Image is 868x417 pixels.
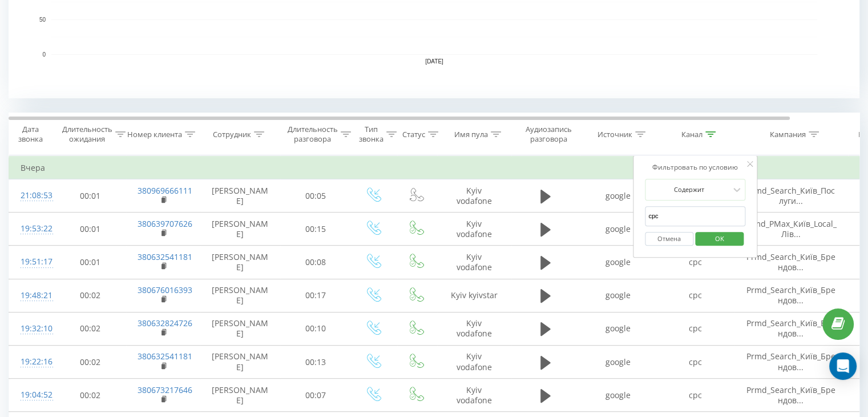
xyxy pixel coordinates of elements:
[695,232,744,246] button: OK
[657,246,734,279] td: cpc
[127,130,182,139] div: Номер клиента
[280,379,352,412] td: 00:07
[138,218,192,229] a: 380639707626
[746,251,835,272] span: Prmd_Search_Київ_Брендов...
[55,346,126,379] td: 00:02
[657,346,734,379] td: cpc
[580,379,657,412] td: google
[39,17,46,23] text: 50
[62,125,112,144] div: Длительность ожидания
[200,312,280,345] td: [PERSON_NAME]
[138,251,192,262] a: 380632541181
[746,351,835,372] span: Prmd_Search_Київ_Брендов...
[280,212,352,246] td: 00:15
[21,318,43,340] div: 19:32:10
[21,384,43,406] div: 19:04:52
[704,230,736,247] span: OK
[437,346,511,379] td: Kyiv vodafone
[280,346,352,379] td: 00:13
[580,312,657,345] td: google
[746,318,835,339] span: Prmd_Search_Київ_Брендов...
[437,179,511,212] td: Kyiv vodafone
[21,284,43,307] div: 19:48:21
[200,279,280,312] td: [PERSON_NAME]
[200,212,280,246] td: [PERSON_NAME]
[580,212,657,246] td: google
[55,379,126,412] td: 00:02
[746,384,835,406] span: Prmd_Search_Київ_Брендов...
[645,232,693,246] button: Отмена
[200,246,280,279] td: [PERSON_NAME]
[645,206,745,226] input: Введите значение
[437,379,511,412] td: Kyiv vodafone
[657,379,734,412] td: cpc
[580,179,657,212] td: google
[42,51,46,58] text: 0
[21,351,43,373] div: 19:22:16
[770,130,806,139] div: Кампания
[745,218,837,239] span: Prmd_PMax_Київ_Local_Лів...
[437,312,511,345] td: Kyiv vodafone
[402,130,425,139] div: Статус
[597,130,632,139] div: Источник
[138,185,192,196] a: 380969666111
[138,318,192,328] a: 380632824726
[138,351,192,362] a: 380632541181
[200,379,280,412] td: [PERSON_NAME]
[280,246,352,279] td: 00:08
[829,352,857,380] div: Open Intercom Messenger
[200,346,280,379] td: [PERSON_NAME]
[280,179,352,212] td: 00:05
[138,284,192,295] a: 380676016393
[746,284,835,306] span: Prmd_Search_Київ_Брендов...
[55,246,126,279] td: 00:01
[521,125,576,144] div: Аудиозапись разговора
[437,212,511,246] td: Kyiv vodafone
[213,130,251,139] div: Сотрудник
[681,130,703,139] div: Канал
[200,179,280,212] td: [PERSON_NAME]
[437,279,511,312] td: Kyiv kyivstar
[280,279,352,312] td: 00:17
[280,312,352,345] td: 00:10
[55,179,126,212] td: 00:01
[645,162,745,173] div: Фильтровать по условию
[55,279,126,312] td: 00:02
[21,185,43,207] div: 21:08:53
[359,125,383,144] div: Тип звонка
[746,185,835,206] span: Prmd_Search_Київ_Послуги...
[55,312,126,345] td: 00:02
[657,279,734,312] td: cpc
[580,346,657,379] td: google
[437,246,511,279] td: Kyiv vodafone
[580,279,657,312] td: google
[425,58,443,65] text: [DATE]
[21,218,43,240] div: 19:53:22
[580,246,657,279] td: google
[21,251,43,273] div: 19:51:17
[454,130,488,139] div: Имя пула
[138,384,192,395] a: 380673217646
[288,125,338,144] div: Длительность разговора
[9,125,51,144] div: Дата звонка
[55,212,126,246] td: 00:01
[657,312,734,345] td: cpc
